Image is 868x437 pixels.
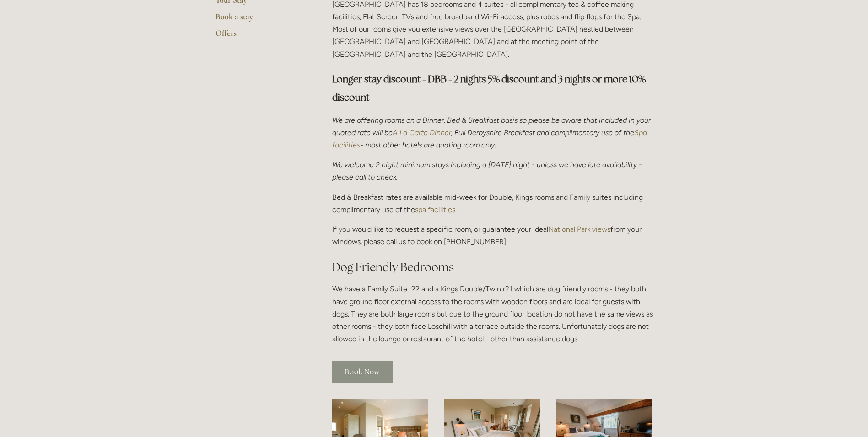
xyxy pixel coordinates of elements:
p: We have a Family Suite r22 and a Kings Double/Twin r21 which are dog friendly rooms - they both h... [332,283,653,345]
a: spa facilities [415,205,455,214]
a: A La Carte Dinner [393,128,451,137]
em: - most other hotels are quoting room only! [360,141,497,149]
em: , Full Derbyshire Breakfast and complimentary use of the [451,128,634,137]
em: We are offering rooms on a Dinner, Bed & Breakfast basis so please be aware that included in your... [332,116,652,137]
a: National Park views [548,225,610,234]
strong: Longer stay discount - DBB - 2 nights 5% discount and 3 nights or more 10% discount [332,73,647,104]
em: We welcome 2 night minimum stays including a [DATE] night - unless we have late availability - pl... [332,160,644,181]
a: Offers [216,28,303,44]
a: Book Now [332,361,393,383]
h2: Dog Friendly Bedrooms [332,259,653,275]
a: Book a stay [216,11,303,28]
p: If you would like to request a specific room, or guarantee your ideal from your windows, please c... [332,223,653,248]
p: Bed & Breakfast rates are available mid-week for Double, Kings rooms and Family suites including ... [332,191,653,216]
